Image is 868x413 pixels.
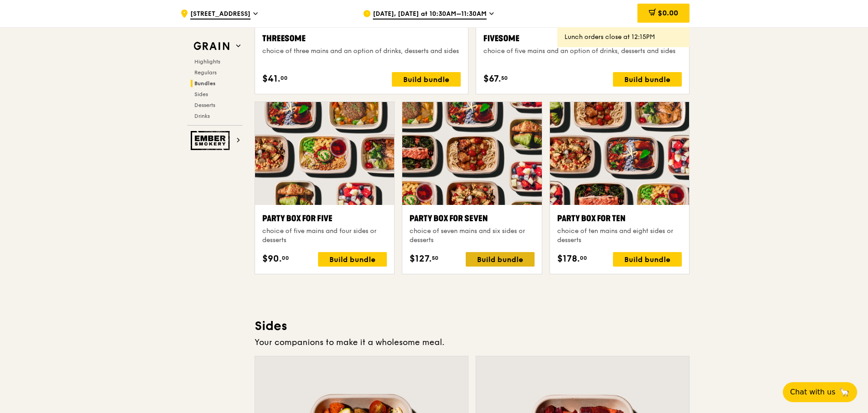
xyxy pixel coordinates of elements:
[410,227,534,245] div: choice of seven mains and six sides or desserts
[262,32,461,45] div: Threesome
[191,38,232,54] img: Grain web logo
[557,252,580,266] span: $178.
[790,387,835,398] span: Chat with us
[392,72,461,87] div: Build bundle
[483,72,501,86] span: $67.
[483,47,682,56] div: choice of five mains and an option of drinks, desserts and sides
[190,10,251,19] span: [STREET_ADDRESS]
[194,102,215,108] span: Desserts
[255,318,690,334] h3: Sides
[466,252,535,267] div: Build bundle
[783,382,857,402] button: Chat with us🦙
[318,252,387,267] div: Build bundle
[410,252,432,266] span: $127.
[613,252,682,267] div: Build bundle
[194,91,208,97] span: Sides
[280,74,288,82] span: 00
[839,387,850,398] span: 🦙
[432,254,439,262] span: 50
[262,252,282,266] span: $90.
[564,33,682,42] div: Lunch orders close at 12:15PM
[501,74,508,82] span: 50
[194,113,210,119] span: Drinks
[194,58,220,65] span: Highlights
[410,212,534,225] div: Party Box for Seven
[557,227,682,245] div: choice of ten mains and eight sides or desserts
[613,72,682,87] div: Build bundle
[580,254,587,262] span: 00
[194,80,216,87] span: Bundles
[255,336,690,349] div: Your companions to make it a wholesome meal.
[282,254,289,262] span: 00
[557,212,682,225] div: Party Box for Ten
[373,10,487,19] span: [DATE], [DATE] at 10:30AM–11:30AM
[262,72,280,86] span: $41.
[191,131,232,150] img: Ember Smokery web logo
[194,69,217,76] span: Regulars
[658,9,678,17] span: $0.00
[483,32,682,45] div: Fivesome
[262,212,387,225] div: Party Box for Five
[262,227,387,245] div: choice of five mains and four sides or desserts
[262,47,461,56] div: choice of three mains and an option of drinks, desserts and sides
